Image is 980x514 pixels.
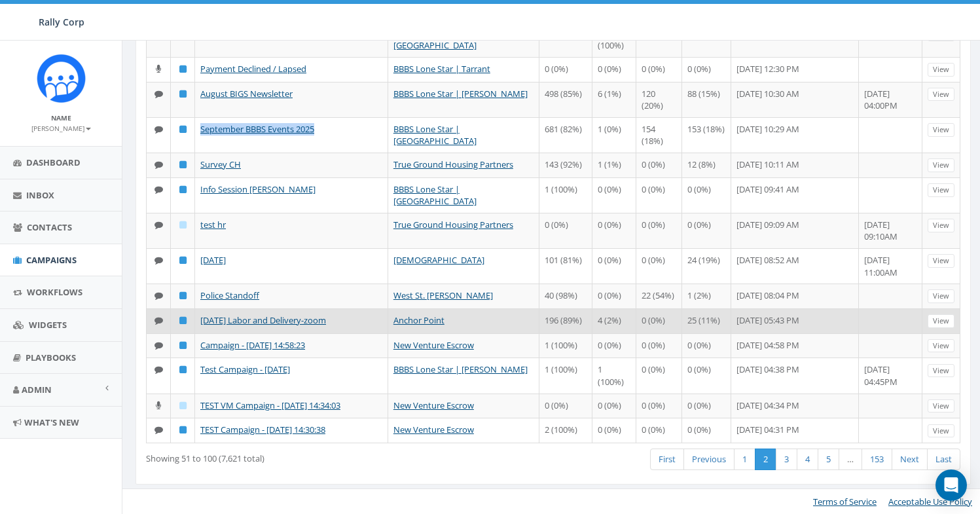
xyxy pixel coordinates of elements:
[636,153,682,177] td: 0 (0%)
[539,394,592,418] td: 0 (0%)
[928,364,954,378] a: View
[636,57,682,82] td: 0 (0%)
[592,284,636,308] td: 0 (0%)
[154,365,163,374] i: Text SMS
[682,394,731,418] td: 0 (0%)
[539,117,592,153] td: 681 (82%)
[731,248,859,284] td: [DATE] 08:52 AM
[734,449,755,470] a: 1
[393,314,445,326] a: Anchor Point
[731,358,859,393] td: [DATE] 04:38 PM
[755,449,776,470] a: 2
[154,256,163,265] i: Text SMS
[200,183,316,195] a: Info Session [PERSON_NAME]
[393,219,513,230] a: True Ground Housing Partners
[592,117,636,153] td: 1 (0%)
[179,185,187,194] i: Published
[200,399,340,411] a: TEST VM Campaign - [DATE] 14:34:03
[592,57,636,82] td: 0 (0%)
[154,426,163,434] i: Text SMS
[682,418,731,443] td: 0 (0%)
[731,394,859,418] td: [DATE] 04:34 PM
[200,219,226,230] a: test hr
[592,82,636,117] td: 6 (1%)
[928,289,954,303] a: View
[200,63,306,75] a: Payment Declined / Lapsed
[636,284,682,308] td: 22 (54%)
[928,254,954,268] a: View
[636,248,682,284] td: 0 (0%)
[179,221,187,229] i: Draft
[200,339,305,351] a: Campaign - [DATE] 14:58:23
[539,284,592,308] td: 40 (98%)
[859,213,922,248] td: [DATE] 09:10AM
[682,153,731,177] td: 12 (8%)
[731,213,859,248] td: [DATE] 09:09 AM
[731,333,859,358] td: [DATE] 04:58 PM
[813,496,877,507] a: Terms of Service
[539,248,592,284] td: 101 (81%)
[539,82,592,117] td: 498 (85%)
[200,254,226,266] a: [DATE]
[31,122,91,134] a: [PERSON_NAME]
[26,156,81,168] span: Dashboard
[200,424,325,435] a: TEST Campaign - [DATE] 14:30:38
[592,394,636,418] td: 0 (0%)
[636,333,682,358] td: 0 (0%)
[154,316,163,325] i: Text SMS
[51,113,71,122] small: Name
[393,88,528,100] a: BBBS Lone Star | [PERSON_NAME]
[928,399,954,413] a: View
[200,314,326,326] a: [DATE] Labor and Delivery-zoom
[539,153,592,177] td: 143 (92%)
[179,256,187,265] i: Published
[682,308,731,333] td: 25 (11%)
[179,426,187,434] i: Published
[37,54,86,103] img: Icon_1.png
[393,363,528,375] a: BBBS Lone Star | [PERSON_NAME]
[927,449,960,470] a: Last
[393,399,474,411] a: New Venture Escrow
[636,177,682,213] td: 0 (0%)
[200,158,241,170] a: Survey CH
[154,291,163,300] i: Text SMS
[179,401,187,410] i: Draft
[859,248,922,284] td: [DATE] 11:00AM
[154,90,163,98] i: Text SMS
[928,219,954,232] a: View
[636,308,682,333] td: 0 (0%)
[393,158,513,170] a: True Ground Housing Partners
[27,286,82,298] span: Workflows
[539,418,592,443] td: 2 (100%)
[928,183,954,197] a: View
[393,339,474,351] a: New Venture Escrow
[682,57,731,82] td: 0 (0%)
[24,416,79,428] span: What's New
[682,117,731,153] td: 153 (18%)
[682,333,731,358] td: 0 (0%)
[539,333,592,358] td: 1 (100%)
[731,82,859,117] td: [DATE] 10:30 AM
[393,254,484,266] a: [DEMOGRAPHIC_DATA]
[154,160,163,169] i: Text SMS
[179,291,187,300] i: Published
[682,284,731,308] td: 1 (2%)
[154,341,163,350] i: Text SMS
[928,339,954,353] a: View
[928,63,954,77] a: View
[859,82,922,117] td: [DATE] 04:00PM
[156,65,161,73] i: Ringless Voice Mail
[393,63,490,75] a: BBBS Lone Star | Tarrant
[31,124,91,133] small: [PERSON_NAME]
[928,88,954,101] a: View
[26,189,54,201] span: Inbox
[592,308,636,333] td: 4 (2%)
[636,117,682,153] td: 154 (18%)
[682,248,731,284] td: 24 (19%)
[683,449,735,470] a: Previous
[636,358,682,393] td: 0 (0%)
[179,90,187,98] i: Published
[636,394,682,418] td: 0 (0%)
[393,123,477,147] a: BBBS Lone Star | [GEOGRAPHIC_DATA]
[636,82,682,117] td: 120 (20%)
